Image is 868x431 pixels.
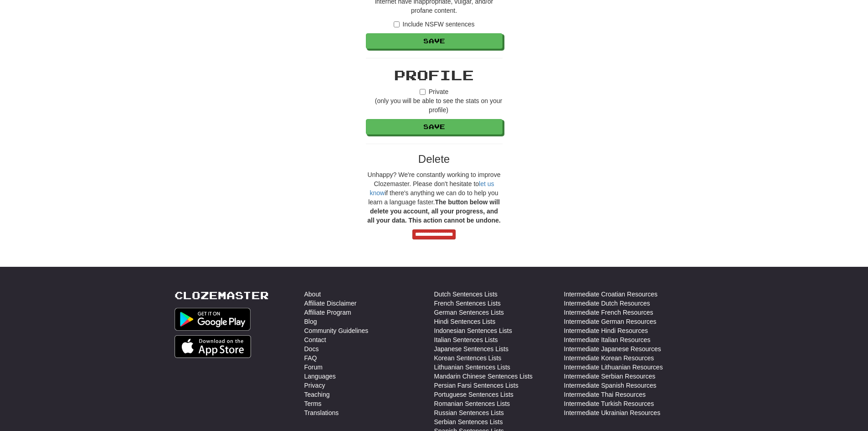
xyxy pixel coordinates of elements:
a: Intermediate Thai Resources [564,390,646,399]
a: Intermediate Lithuanian Resources [564,363,663,372]
label: Include NSFW sentences [394,20,475,29]
a: Dutch Sentences Lists [434,290,498,299]
a: Terms [304,399,322,408]
a: Intermediate French Resources [564,308,653,317]
a: Intermediate Italian Resources [564,335,651,344]
a: Serbian Sentences Lists [434,417,503,426]
a: Intermediate Ukrainian Resources [564,408,661,417]
input: Include NSFW sentences [394,21,400,27]
a: German Sentences Lists [434,308,504,317]
img: Get it on Google Play [175,308,251,331]
img: Get it on App Store [175,335,252,358]
a: Affiliate Disclaimer [304,299,357,308]
h3: Delete [366,153,503,165]
a: Community Guidelines [304,326,369,335]
button: Save [366,119,503,135]
a: Contact [304,335,326,344]
a: Hindi Sentences Lists [434,317,496,326]
a: Japanese Sentences Lists [434,344,508,353]
a: Intermediate Hindi Resources [564,326,648,335]
a: Russian Sentences Lists [434,408,504,417]
a: Intermediate German Resources [564,317,657,326]
a: Mandarin Chinese Sentences Lists [434,372,533,381]
a: Lithuanian Sentences Lists [434,363,510,372]
a: Languages [304,372,336,381]
a: Blog [304,317,317,326]
p: Unhappy? We're constantly working to improve Clozemaster. Please don't hesitate to if there's any... [366,170,503,225]
a: Privacy [304,381,325,390]
a: Docs [304,344,319,353]
a: Romanian Sentences Lists [434,399,510,408]
a: Clozemaster [175,290,269,301]
a: Portuguese Sentences Lists [434,390,514,399]
a: Italian Sentences Lists [434,335,498,344]
a: French Sentences Lists [434,299,501,308]
a: Intermediate Spanish Resources [564,381,657,390]
a: Intermediate Japanese Resources [564,344,661,353]
a: Affiliate Program [304,308,351,317]
a: Persian Farsi Sentences Lists [434,381,519,390]
a: let us know [370,180,494,197]
a: FAQ [304,353,317,363]
a: Intermediate Serbian Resources [564,372,656,381]
a: Teaching [304,390,330,399]
a: Forum [304,363,323,372]
label: Private (only you will be able to see the stats on your profile) [366,87,503,114]
a: Translations [304,408,339,417]
a: Indonesian Sentences Lists [434,326,512,335]
a: About [304,290,321,299]
a: Intermediate Croatian Resources [564,290,657,299]
button: Save [366,33,503,49]
a: Korean Sentences Lists [434,353,502,363]
input: Private(only you will be able to see the stats on your profile) [420,89,426,95]
a: Intermediate Dutch Resources [564,299,650,308]
a: Intermediate Turkish Resources [564,399,654,408]
h2: Profile [366,68,503,83]
strong: The button below will delete you account, all your progress, and all your data. This action canno... [367,198,500,224]
a: Intermediate Korean Resources [564,353,654,363]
